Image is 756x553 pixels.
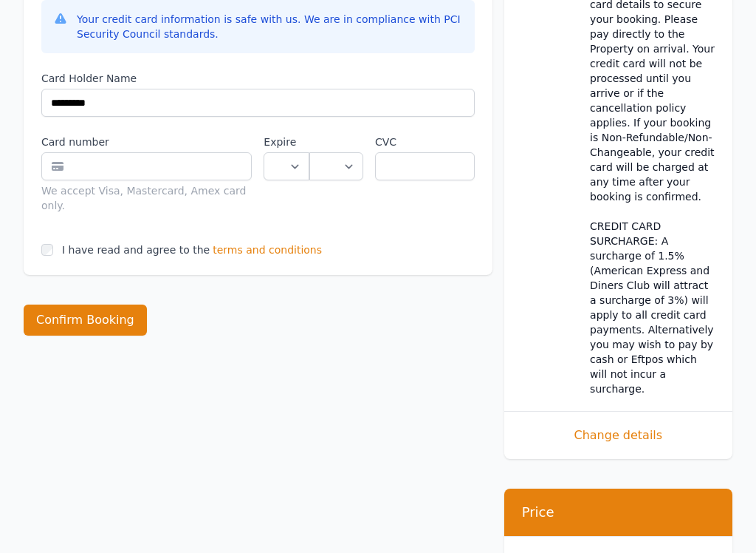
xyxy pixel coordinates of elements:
[41,71,475,86] label: Card Holder Name
[522,503,715,521] h3: Price
[24,305,147,336] button: Confirm Booking
[264,135,309,149] label: Expire
[309,135,363,149] label: .
[77,12,463,41] div: Your credit card information is safe with us. We are in compliance with PCI Security Council stan...
[522,427,715,444] span: Change details
[213,242,322,257] span: terms and conditions
[62,244,210,256] label: I have read and agree to the
[375,135,475,149] label: CVC
[41,135,252,149] label: Card number
[41,183,252,213] div: We accept Visa, Mastercard, Amex card only.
